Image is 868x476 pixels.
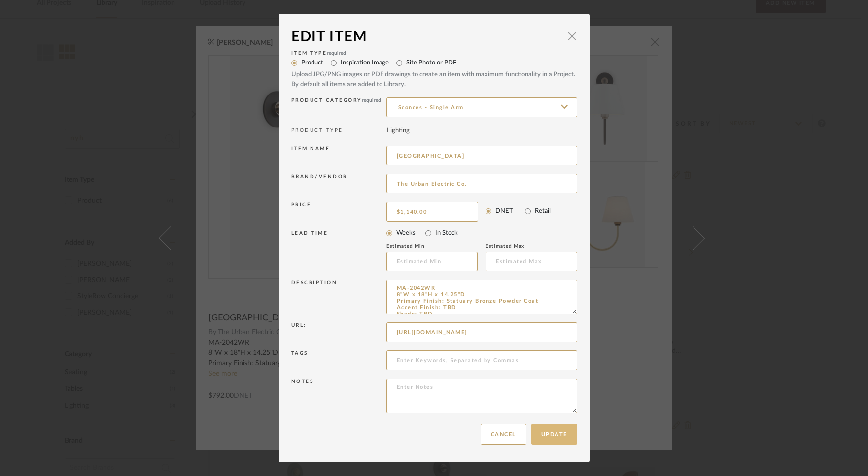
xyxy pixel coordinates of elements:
button: Update [531,424,577,445]
div: Upload JPG/PNG images or PDF drawings to create an item with maximum functionality in a Project. ... [291,70,577,89]
label: Weeks [396,228,416,238]
div: Edit Item [291,26,562,48]
div: Item name [291,146,386,166]
label: Site Photo or PDF [406,58,456,68]
div: Estimated Min [386,243,455,249]
input: Unknown [386,174,577,193]
label: Inspiration Image [341,58,389,68]
input: Enter Keywords, Separated by Commas [386,350,577,370]
div: Description [291,280,386,315]
div: LEAD TIME [291,230,386,272]
div: Price [291,202,386,219]
label: Product [301,58,323,68]
div: Url: [291,322,386,343]
mat-radio-group: Select item type [386,226,577,240]
div: Product Category [291,97,386,118]
input: Enter URL [386,322,577,342]
input: Enter DNET Price [386,202,478,222]
div: Brand/Vendor [291,174,386,194]
div: PRODUCT TYPE [291,123,387,138]
div: Tags [291,350,386,371]
input: Estimated Min [386,252,478,271]
label: DNET [495,206,513,216]
span: required [362,98,381,103]
input: Type a category to search and select [386,97,577,117]
div: Lighting [387,126,410,136]
mat-radio-group: Select price type [486,204,577,218]
div: Estimated Max [486,243,555,249]
input: Estimated Max [486,252,577,271]
div: Item Type [291,50,577,56]
span: required [327,51,346,56]
label: Retail [535,206,551,216]
label: In Stock [435,228,458,238]
mat-radio-group: Select item type [291,56,577,89]
input: Enter Name [386,146,577,165]
div: Notes [291,379,386,413]
button: Close [562,26,582,46]
button: Cancel [481,424,526,445]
